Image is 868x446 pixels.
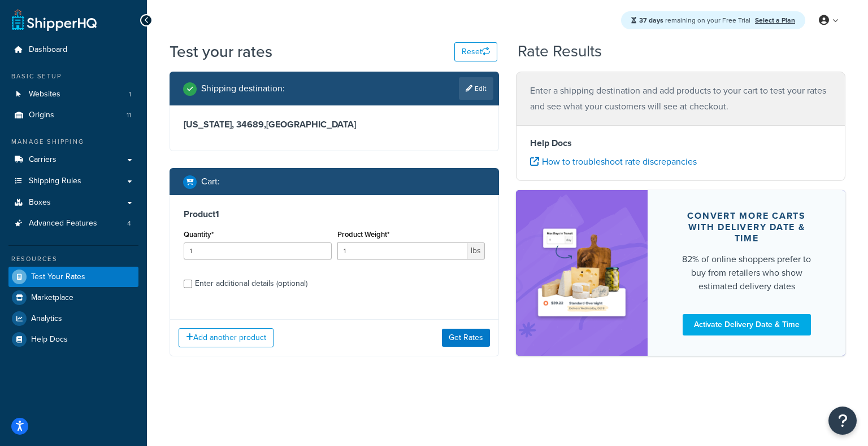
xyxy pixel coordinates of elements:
div: Enter additional details (optional) [195,276,307,292]
input: 0.00 [337,242,468,259]
span: remaining on your Free Trial [639,15,752,25]
span: Analytics [31,314,62,324]
span: Origins [29,111,54,120]
h2: Shipping destination : [201,83,285,94]
a: Shipping Rules [8,171,138,192]
span: Carriers [29,155,57,165]
label: Product Weight* [337,230,389,239]
span: 1 [129,90,131,99]
li: Websites [8,84,138,105]
span: Websites [29,90,60,99]
input: 0 [184,242,332,259]
li: Origins [8,105,138,126]
a: Test Your Rates [8,267,138,287]
a: Analytics [8,308,138,329]
button: Reset [454,42,497,61]
a: Boxes [8,192,138,213]
a: Dashboard [8,39,138,60]
span: Advanced Features [29,219,97,228]
img: feature-image-ddt-36eae7f7280da8017bfb280eaccd9c446f90b1fe08728e4019434db127062ab4.png [533,207,631,339]
div: Manage Shipping [8,137,138,147]
a: Advanced Features4 [8,213,138,234]
h2: Rate Results [518,43,602,60]
a: Carriers [8,149,138,170]
span: Help Docs [31,335,68,345]
span: 4 [127,219,131,228]
strong: 37 days [639,15,663,25]
button: Add another product [179,328,274,347]
a: Help Docs [8,329,138,350]
a: Marketplace [8,288,138,308]
span: Test Your Rates [31,272,85,282]
h3: Product 1 [184,209,485,220]
button: Get Rates [442,329,490,347]
div: Convert more carts with delivery date & time [675,210,818,244]
a: How to troubleshoot rate discrepancies [530,155,697,168]
div: 82% of online shoppers prefer to buy from retailers who show estimated delivery dates [675,253,818,293]
span: 11 [127,111,131,120]
h4: Help Docs [530,136,831,150]
span: Marketplace [31,293,73,303]
span: lbs [467,242,485,259]
span: Boxes [29,198,51,207]
span: Dashboard [29,45,67,55]
p: Enter a shipping destination and add products to your cart to test your rates and see what your c... [530,83,831,114]
h2: Cart : [201,176,220,187]
a: Select a Plan [755,15,795,25]
button: Open Resource Center [828,407,857,435]
a: Edit [459,77,493,100]
div: Resources [8,254,138,264]
a: Origins11 [8,105,138,126]
h3: [US_STATE], 34689 , [GEOGRAPHIC_DATA] [184,119,485,130]
a: Websites1 [8,84,138,105]
li: Advanced Features [8,213,138,234]
div: Basic Setup [8,72,138,81]
label: Quantity* [184,230,214,239]
span: Shipping Rules [29,176,81,186]
h1: Test your rates [170,41,272,63]
a: Activate Delivery Date & Time [683,314,811,335]
input: Enter additional details (optional) [184,280,192,288]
